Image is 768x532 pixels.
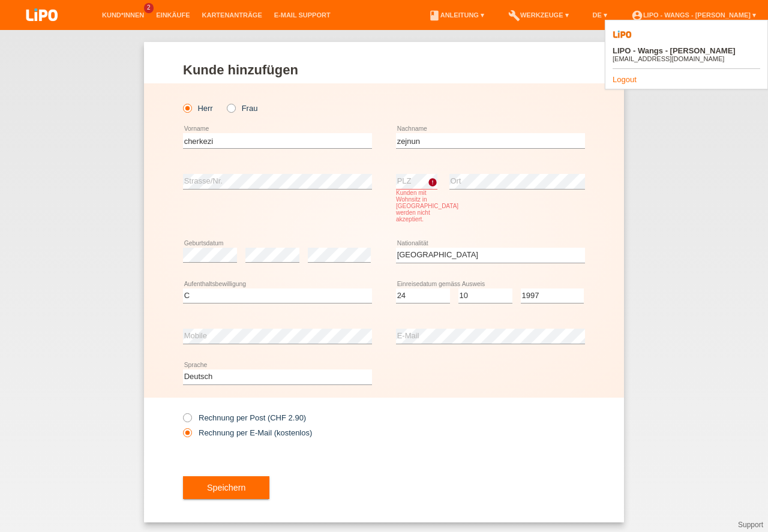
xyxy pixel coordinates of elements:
[738,521,763,529] a: Support
[613,75,637,84] a: Logout
[196,11,268,19] a: Kartenanträge
[428,178,437,187] i: error
[631,10,643,22] i: account_circle
[625,11,762,19] a: account_circleLIPO - Wangs - [PERSON_NAME] ▾
[183,428,312,437] label: Rechnung per E-Mail (kostenlos)
[183,413,191,428] input: Rechnung per Post (CHF 2.90)
[613,46,736,55] b: LIPO - Wangs - [PERSON_NAME]
[613,25,632,44] img: 39073_square.png
[227,104,257,113] label: Frau
[96,11,150,19] a: Kund*innen
[502,11,575,19] a: buildWerkzeuge ▾
[183,413,306,422] label: Rechnung per Post (CHF 2.90)
[268,11,337,19] a: E-Mail Support
[227,104,235,112] input: Frau
[183,428,191,443] input: Rechnung per E-Mail (kostenlos)
[207,483,245,492] span: Speichern
[12,25,72,34] a: LIPO pay
[613,55,736,62] div: [EMAIL_ADDRESS][DOMAIN_NAME]
[183,104,191,112] input: Herr
[144,3,154,13] span: 2
[183,104,213,113] label: Herr
[150,11,196,19] a: Einkäufe
[587,11,613,19] a: DE ▾
[428,10,440,22] i: book
[396,190,437,223] div: Kunden mit Wohnsitz in [GEOGRAPHIC_DATA] werden nicht akzeptiert.
[508,10,520,22] i: build
[422,11,490,19] a: bookAnleitung ▾
[183,62,585,77] h1: Kunde hinzufügen
[183,476,269,499] button: Speichern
